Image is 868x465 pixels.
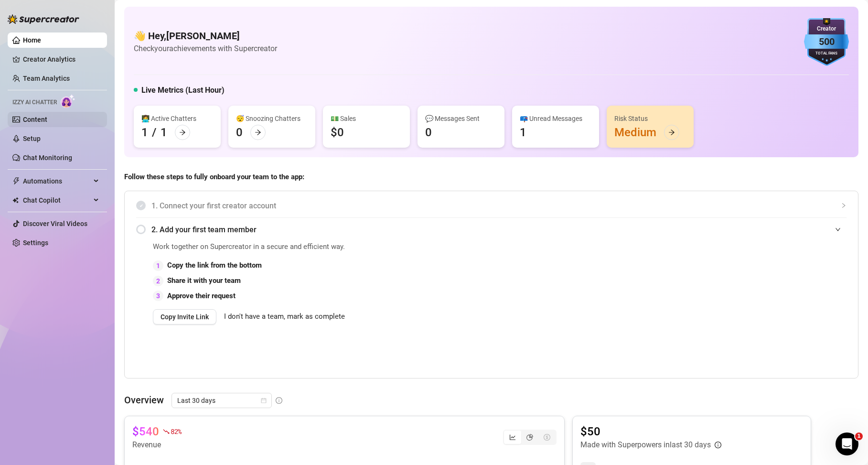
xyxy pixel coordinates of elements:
span: Last 30 days [177,393,266,408]
div: 💬 Messages Sent [425,113,497,124]
div: Creator [804,24,849,33]
span: 82 % [171,427,182,436]
span: arrow-right [668,129,675,136]
span: expanded [835,227,841,232]
a: Settings [23,239,48,247]
span: thunderbolt [12,177,20,185]
a: Discover Viral Videos [23,220,87,227]
iframe: Intercom live chat [836,433,858,455]
span: Work together on Supercreator in a secure and efficient way. [153,241,632,253]
span: 1 [855,433,863,440]
div: 📪 Unread Messages [520,113,591,124]
div: 0 [236,125,243,140]
span: Copy Invite Link [161,313,209,321]
div: 1. Connect your first creator account [136,194,847,217]
a: Chat Monitoring [23,154,72,162]
img: AI Chatter [61,94,75,108]
span: arrow-right [179,129,186,136]
a: Home [23,36,41,44]
div: Risk Status [614,113,686,124]
span: calendar [261,398,267,403]
div: 💵 Sales [331,113,402,124]
span: 1. Connect your first creator account [151,200,847,212]
article: $50 [580,424,721,439]
div: 1 [153,260,163,271]
span: Chat Copilot [23,193,91,208]
a: Content [23,116,47,123]
article: Check your achievements with Supercreator [134,43,277,54]
h4: 👋 Hey, [PERSON_NAME] [134,29,277,43]
div: 0 [425,125,432,140]
img: Chat Copilot [12,197,19,204]
a: Creator Analytics [23,52,99,67]
button: Copy Invite Link [153,309,216,324]
div: 2 [153,276,163,286]
div: 500 [804,34,849,49]
span: 2. Add your first team member [151,224,847,236]
a: Setup [23,135,41,142]
article: Overview [124,393,164,407]
span: arrow-right [255,129,261,136]
div: 1 [141,125,148,140]
div: segmented control [503,430,557,445]
div: 👩‍💻 Active Chatters [141,113,213,124]
span: Automations [23,173,91,189]
div: Total Fans [804,51,849,57]
div: $0 [331,125,344,140]
article: $540 [132,424,159,439]
img: blue-badge-DgoSNQY1.svg [804,18,849,66]
div: 1 [520,125,526,140]
span: info-circle [276,397,282,404]
a: Team Analytics [23,75,70,82]
div: 😴 Snoozing Chatters [236,113,308,124]
strong: Copy the link from the bottom [167,261,262,270]
strong: Share it with your team [167,276,241,285]
span: fall [163,428,170,435]
span: I don't have a team, mark as complete [224,311,345,323]
strong: Approve their request [167,292,236,300]
h5: Live Metrics (Last Hour) [141,85,225,96]
span: line-chart [509,434,516,441]
span: collapsed [841,203,847,208]
img: logo-BBDzfeDw.svg [8,14,79,24]
div: 3 [153,291,163,301]
div: 2. Add your first team member [136,218,847,241]
span: dollar-circle [544,434,550,441]
span: pie-chart [526,434,533,441]
article: Made with Superpowers in last 30 days [580,439,711,451]
span: Izzy AI Chatter [12,98,57,107]
strong: Follow these steps to fully onboard your team to the app: [124,173,304,181]
div: 1 [161,125,167,140]
iframe: Adding Team Members [655,241,847,364]
span: info-circle [715,442,721,448]
article: Revenue [132,439,182,451]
